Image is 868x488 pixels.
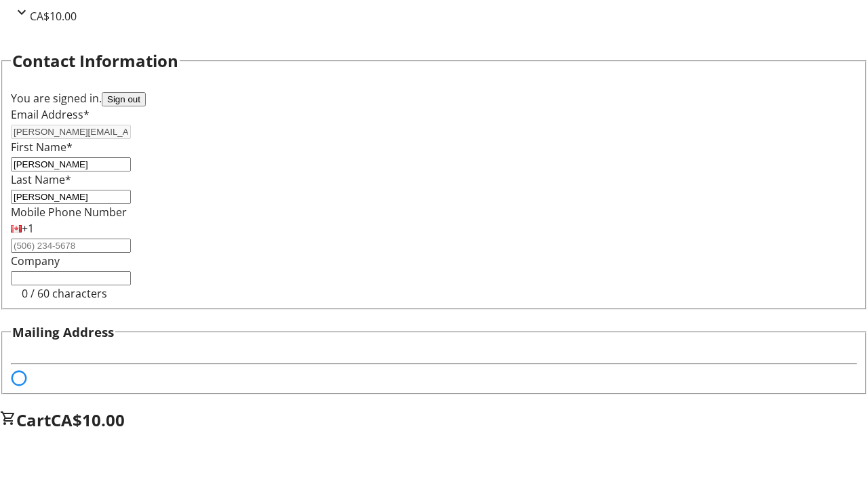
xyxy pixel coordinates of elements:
span: CA$10.00 [51,409,125,431]
h2: Contact Information [12,49,178,73]
tr-character-limit: 0 / 60 characters [22,286,107,301]
label: Email Address* [11,107,90,122]
label: First Name* [11,140,73,155]
input: (506) 234-5678 [11,239,131,253]
label: Company [11,253,60,268]
span: Cart [16,409,51,431]
div: You are signed in. [11,90,857,106]
h3: Mailing Address [12,323,114,342]
span: CA$10.00 [30,9,77,24]
label: Mobile Phone Number [11,205,127,220]
button: Sign out [102,92,146,106]
label: Last Name* [11,172,71,187]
